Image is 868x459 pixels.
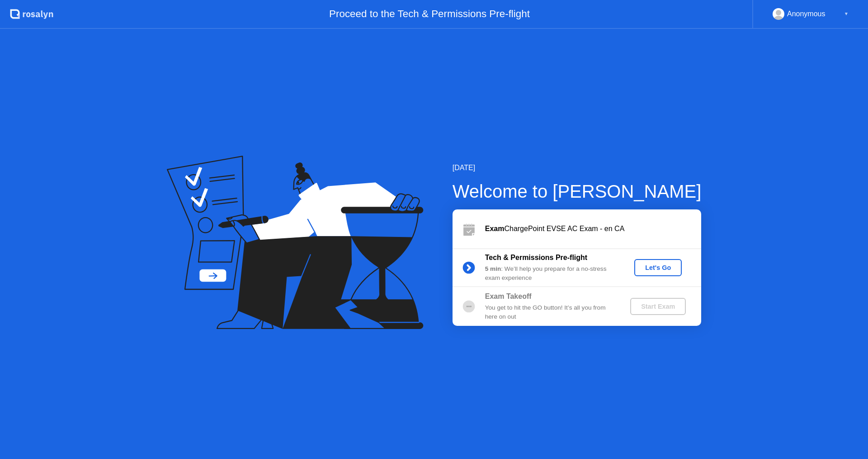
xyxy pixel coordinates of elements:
b: Exam Takeoff [485,292,532,300]
div: Start Exam [634,303,682,310]
b: Tech & Permissions Pre-flight [485,254,587,261]
div: ▼ [844,8,849,20]
div: [DATE] [453,162,702,173]
div: Anonymous [787,8,826,20]
b: Exam [485,225,505,232]
div: Let's Go [638,264,678,271]
button: Let's Go [634,259,682,276]
div: Welcome to [PERSON_NAME] [453,178,702,205]
div: ChargePoint EVSE AC Exam - en CA [485,223,701,234]
button: Start Exam [630,298,686,315]
b: 5 min [485,265,501,272]
div: You get to hit the GO button! It’s all you from here on out [485,303,615,322]
div: : We’ll help you prepare for a no-stress exam experience [485,264,615,283]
